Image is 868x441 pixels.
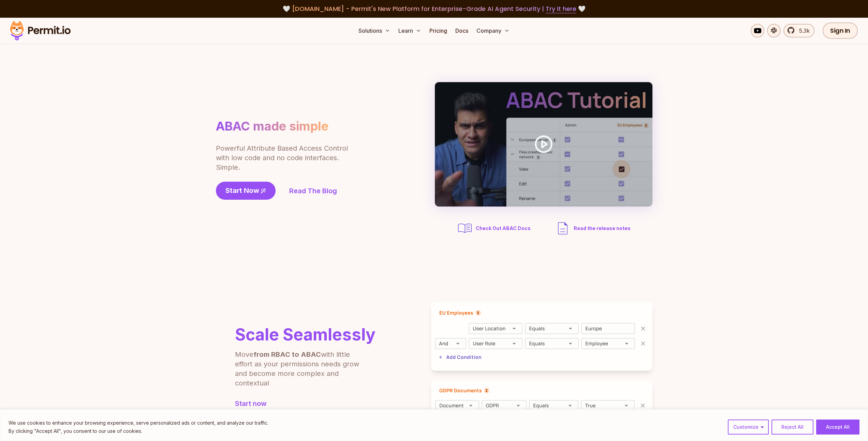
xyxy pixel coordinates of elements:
[574,225,631,232] span: Read the release notes
[457,220,473,237] img: abac docs
[216,119,328,134] h1: ABAC made simple
[16,4,852,14] div: 🤍 🤍
[235,350,368,388] p: Move with little effort as your permissions needs grow and become more complex and contextual
[289,186,337,196] a: Read The Blog
[823,22,858,39] a: Sign In
[9,427,268,435] p: By clicking "Accept All", you consent to our use of cookies.
[555,220,571,237] img: description
[216,143,349,172] p: Powerful Attribute Based Access Control with low code and no code interfaces. Simple.
[9,419,268,427] p: We use cookies to enhance your browsing experience, serve personalized ads or content, and analyz...
[795,27,810,35] span: 5.3k
[427,24,450,37] a: Pricing
[476,225,531,232] span: Check Out ABAC Docs
[555,220,631,237] a: Read the release notes
[728,420,769,435] button: Customize
[356,24,393,37] button: Solutions
[292,4,576,13] span: [DOMAIN_NAME] - Permit's New Platform for Enterprise-Grade AI Agent Security |
[235,326,376,343] h2: Scale Seamlessly
[225,186,259,195] span: Start Now
[453,24,471,37] a: Docs
[7,19,74,42] img: Permit logo
[783,24,814,37] a: 5.3k
[771,420,813,435] button: Reject All
[474,24,512,37] button: Company
[216,182,276,200] a: Start Now
[816,420,859,435] button: Accept All
[546,4,576,13] a: Try it here
[457,220,533,237] a: Check Out ABAC Docs
[235,399,376,408] a: Start now
[253,350,321,359] b: from RBAC to ABAC
[396,24,424,37] button: Learn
